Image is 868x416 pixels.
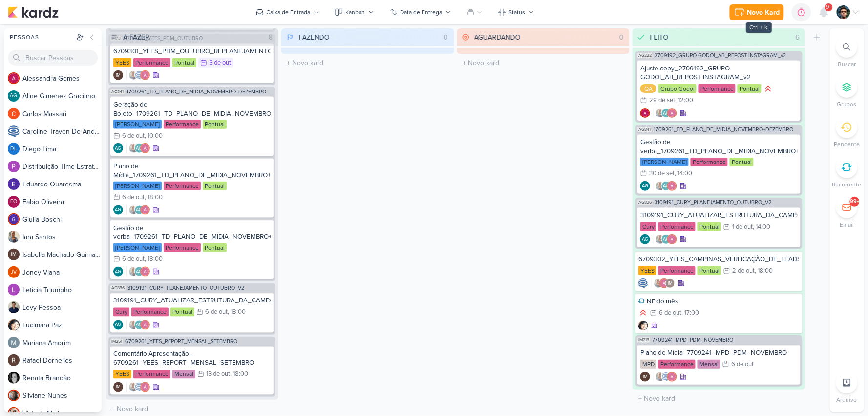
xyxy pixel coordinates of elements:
div: Prioridade Alta [638,308,648,318]
div: 1 de out [732,224,753,230]
img: Iara Santos [656,181,665,191]
span: 3109191_CURY_PLANEJAMENTO_OUTUBRO_V2 [127,285,244,291]
p: Recorrente [832,180,862,189]
div: 0 [440,32,452,43]
img: Renata Brandão [8,372,20,384]
div: Colaboradores: Iara Santos, Aline Gimenez Graciano, Alessandra Gomes [653,181,677,191]
img: Rafael Dornelles [8,354,20,366]
img: Iara Santos [128,267,138,277]
div: Cury [113,308,129,317]
p: AG [115,146,122,151]
img: Silviane Nunes [8,390,20,401]
p: AG [136,208,143,213]
div: C a r o l i n e T r a v e n D e A n d r a d e [22,126,102,137]
img: Lucimara Paz [8,319,20,331]
div: Criador(a): Aline Gimenez Graciano [640,181,650,191]
div: , 17:00 [681,310,699,316]
div: Isabella Machado Guimarães [8,249,20,260]
img: Alessandra Gomes [667,108,677,118]
div: Novo Kard [747,7,780,18]
div: I s a b e l l a M a c h a d o G u i m a r ã e s [22,250,102,260]
div: Aline Gimenez Graciano [134,205,144,215]
img: Iara Santos [656,234,665,244]
div: [PERSON_NAME] [113,120,162,129]
div: Ctrl + k [746,22,772,33]
div: 6 [792,32,804,43]
div: Comentário Apresentação_ 6709261_YEES_REPORT_MENSAL_SETEMBRO [113,350,271,368]
div: Performance [658,360,696,369]
div: Isabella Machado Guimarães [665,278,675,288]
div: 3109191_CURY_ATUALIZAR_ESTRUTURA_DA_CAMPANHA_OUTUBRO [640,211,798,220]
div: Criador(a): Isabella Machado Guimarães [113,382,123,392]
img: Iara Santos [128,320,138,330]
div: 6 de out [731,361,754,368]
img: Iara Santos [656,372,665,382]
img: Giulia Boschi [8,213,20,225]
div: L u c i m a r a P a z [22,320,102,330]
p: Arquivo [837,395,857,404]
img: Caroline Traven De Andrade [8,125,20,137]
div: L e v y P e s s o a [22,302,102,313]
div: Colaboradores: Iara Santos, Aline Gimenez Graciano, Alessandra Gomes [126,143,150,153]
img: Caroline Traven De Andrade [134,70,144,80]
img: Alessandra Gomes [640,108,650,118]
p: AG [10,93,18,99]
div: E d u a r d o Q u a r e s m a [22,179,102,189]
img: Alessandra Gomes [8,72,20,84]
div: Pontual [698,222,721,231]
span: 3109191_CURY_PLANEJAMENTO_OUTUBRO_V2 [655,200,771,205]
div: Aline Gimenez Graciano [113,267,123,277]
div: 99+ [850,198,860,206]
img: Alessandra Gomes [140,267,150,277]
div: Pontual [172,58,196,67]
div: Criador(a): Lucimara Paz [638,321,648,330]
p: AG [663,111,670,116]
p: IM [116,385,121,390]
span: 7709241_MPD_PDM_NOVEMBRO [652,337,733,343]
div: NF do mês [638,297,800,306]
span: 9+ [826,3,832,11]
img: Iara Santos [8,231,20,243]
div: 13 de out [206,371,230,378]
div: Performance [699,84,736,93]
div: , 18:00 [228,309,246,316]
div: 2 de out [732,268,755,274]
img: Iara Santos [654,278,663,288]
p: Email [840,220,854,229]
div: YEES [113,370,131,379]
p: Pendente [834,140,860,149]
div: Performance [691,158,728,166]
input: + Novo kard [635,392,804,406]
img: Alessandra Gomes [667,181,677,191]
div: Geração de Boleto_1709261_TD_PLANO_DE_MIDIA_NOVEMBRO+DEZEMBRO [113,100,271,118]
div: L e t i c i a T r i u m p h o [22,285,102,295]
span: AG836 [110,285,126,291]
div: Colaboradores: Iara Santos, Aline Gimenez Graciano, Alessandra Gomes [653,108,677,118]
input: + Novo kard [107,402,276,416]
p: Grupos [837,100,857,109]
div: Plano de Mídia_7709241_MPD_PDM_NOVEMBRO [640,348,798,357]
div: D i e g o L i m a [22,144,102,154]
div: Aline Gimenez Graciano [134,320,144,330]
span: 6709261_YEES_REPORT_MENSAL_SETEMBRO [125,339,237,344]
div: Pontual [203,182,227,190]
div: S i l v i a n e N u n e s [22,391,102,401]
div: Criador(a): Isabella Machado Guimarães [640,372,650,382]
div: Performance [658,266,696,275]
div: Mensal [172,370,195,379]
div: [PERSON_NAME] [640,158,689,166]
p: IM [643,375,648,380]
div: D i s t r i b u i ç ã o T i m e E s t r a t é g i c o [22,162,102,172]
div: Aline Gimenez Graciano [113,320,123,330]
div: 30 de set [649,170,675,177]
div: J o n e y V i a n a [22,267,102,277]
p: AG [663,237,670,242]
img: Mariana Amorim [8,337,20,348]
div: Pessoas [8,33,74,42]
div: Performance [133,58,170,67]
div: I a r a S a n t o s [22,232,102,242]
div: F a b i o O l i v e i r a [22,197,102,207]
div: Colaboradores: Iara Santos, Aline Gimenez Graciano, Alessandra Gomes [126,267,150,277]
div: Criador(a): Aline Gimenez Graciano [113,205,123,215]
div: Pontual [170,308,194,317]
